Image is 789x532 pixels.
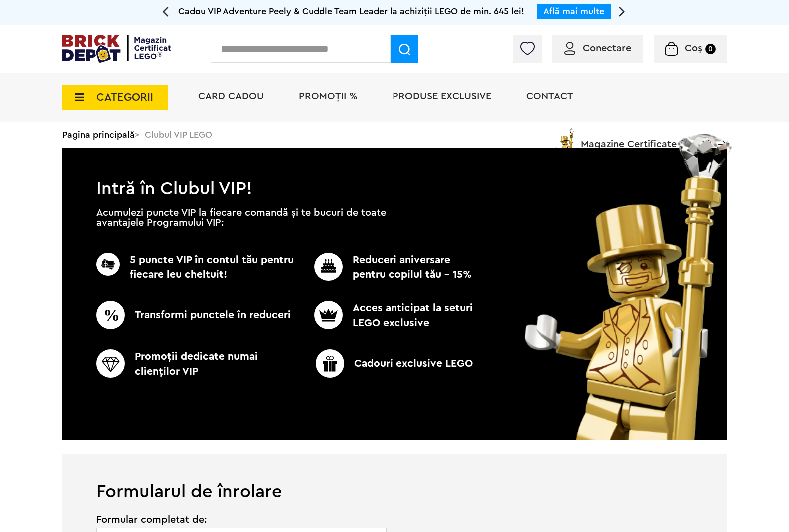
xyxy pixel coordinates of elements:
[543,7,604,16] a: Află mai multe
[314,301,343,329] img: CC_BD_Green_chek_mark
[178,7,524,16] span: Cadou VIP Adventure Peely & Cuddle Team Leader la achiziții LEGO de min. 645 lei!
[96,208,386,228] p: Acumulezi puncte VIP la fiecare comandă și te bucuri de toate avantajele Programului VIP:
[299,91,358,101] a: PROMOȚII %
[711,126,727,136] a: Magazine Certificate LEGO®
[96,349,298,379] p: Promoţii dedicate numai clienţilor VIP
[583,43,631,53] span: Conectare
[62,454,727,501] h1: Formularul de înrolare
[294,349,495,378] p: Cadouri exclusive LEGO
[393,91,491,101] a: Produse exclusive
[526,91,573,101] a: Contact
[96,92,153,103] span: CATEGORII
[511,134,747,440] img: vip_page_image
[314,253,343,281] img: CC_BD_Green_chek_mark
[96,349,125,378] img: CC_BD_Green_chek_mark
[96,301,298,329] p: Transformi punctele în reduceri
[298,301,476,331] p: Acces anticipat la seturi LEGO exclusive
[298,253,476,282] p: Reduceri aniversare pentru copilul tău - 15%
[96,301,125,329] img: CC_BD_Green_chek_mark
[705,44,716,54] small: 0
[62,148,727,194] h1: Intră în Clubul VIP!
[316,349,344,378] img: CC_BD_Green_chek_mark
[564,43,631,53] a: Conectare
[96,515,388,525] span: Formular completat de:
[581,126,711,149] span: Magazine Certificate LEGO®
[198,91,264,101] a: Card Cadou
[685,43,702,53] span: Coș
[96,253,120,276] img: CC_BD_Green_chek_mark
[96,253,298,282] p: 5 puncte VIP în contul tău pentru fiecare leu cheltuit!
